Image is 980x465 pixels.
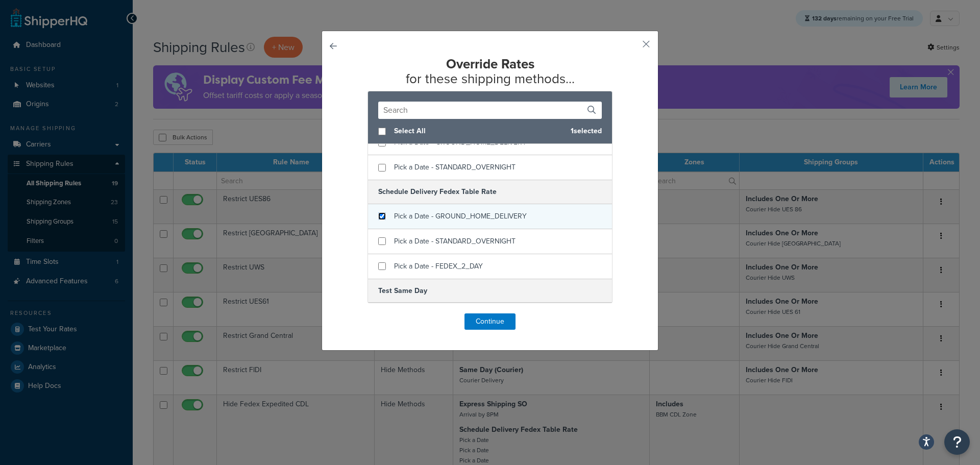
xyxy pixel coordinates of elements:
h5: Test Same Day [368,279,612,303]
button: Continue [464,313,516,330]
input: Search [378,102,602,119]
span: Pick a Date - STANDARD_OVERNIGHT [394,162,516,173]
h2: for these shipping methods... [348,57,632,86]
h5: Schedule Delivery Fedex Table Rate [368,180,612,204]
button: Open Resource Center [944,429,970,455]
span: Pick a Date - GROUND_HOME_DELIVERY [394,211,527,222]
div: 1 selected [368,119,612,144]
strong: Override Rates [446,54,534,74]
span: Select All [394,124,562,138]
span: Pick a Date - FEDEX_2_DAY [394,261,483,272]
span: Pick a Date - STANDARD_OVERNIGHT [394,236,516,247]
